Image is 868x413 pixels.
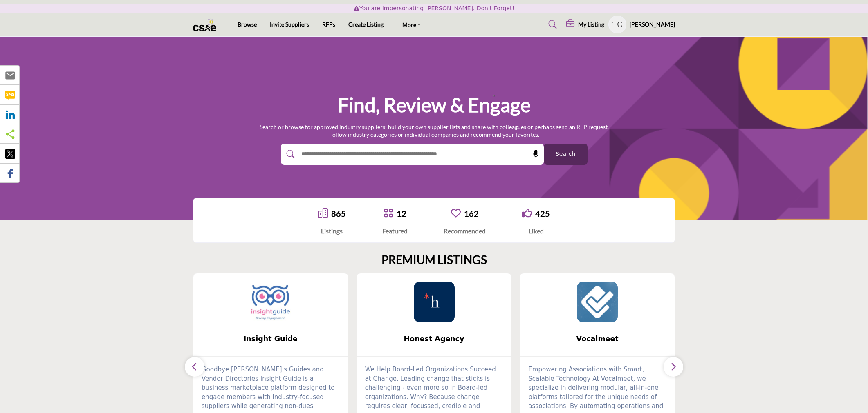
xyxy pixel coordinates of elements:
a: Go to Featured [384,208,393,219]
img: Site Logo [193,18,220,31]
a: Vocalmeet [520,328,675,350]
a: 865 [331,209,346,218]
button: Search [544,144,588,165]
a: Browse [238,21,257,28]
div: My Listing [566,20,604,29]
span: Vocalmeet [532,333,662,344]
img: Insight Guide [250,282,291,322]
h1: Find, Review & Engage [338,92,531,118]
a: More [397,19,427,30]
img: Honest Agency [414,282,455,322]
div: Listings [318,226,346,236]
button: Show hide supplier dropdown [608,16,626,33]
span: Honest Agency [369,333,499,344]
a: 425 [535,209,550,218]
h2: PREMIUM LISTINGS [381,253,487,267]
div: Featured [382,226,408,236]
a: Honest Agency [357,328,511,350]
a: Invite Suppliers [270,21,309,28]
a: Go to Recommended [451,208,461,219]
b: Honest Agency [369,328,499,350]
a: Create Listing [348,21,384,28]
img: Vocalmeet [577,282,618,322]
h5: [PERSON_NAME] [630,20,675,29]
a: 162 [464,209,479,218]
span: Search [556,150,575,158]
a: Insight Guide [193,328,348,350]
a: 12 [397,209,406,218]
i: Go to Liked [522,208,532,218]
a: Search [541,18,562,31]
div: Liked [522,226,550,236]
b: Insight Guide [206,328,336,350]
a: RFPs [322,21,335,28]
span: Insight Guide [206,333,336,344]
b: Vocalmeet [532,328,662,350]
h5: My Listing [578,21,604,28]
p: Search or browse for approved industry suppliers; build your own supplier lists and share with co... [260,123,609,139]
div: Recommended [444,226,486,236]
